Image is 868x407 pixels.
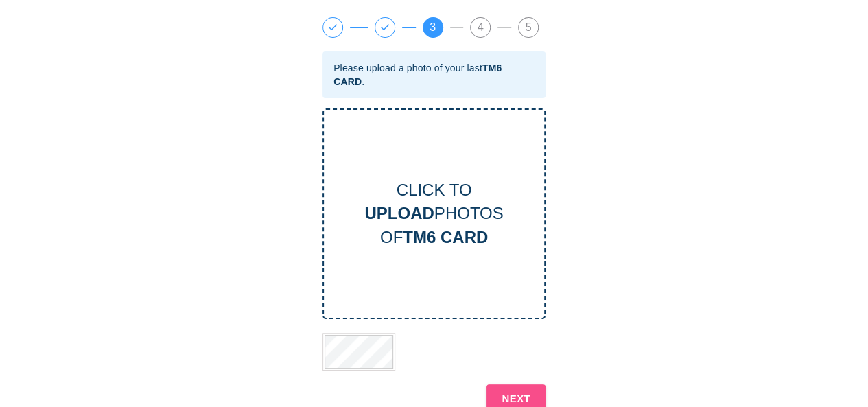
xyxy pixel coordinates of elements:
[333,61,535,89] div: Please upload a photo of your last .
[423,18,443,37] span: 3
[519,18,538,37] span: 5
[375,18,395,37] span: 2
[323,18,342,37] span: 1
[364,204,434,222] b: UPLOAD
[324,178,544,249] div: CLICK TO PHOTOS OF
[403,228,488,246] b: TM6 CARD
[471,18,490,37] span: 4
